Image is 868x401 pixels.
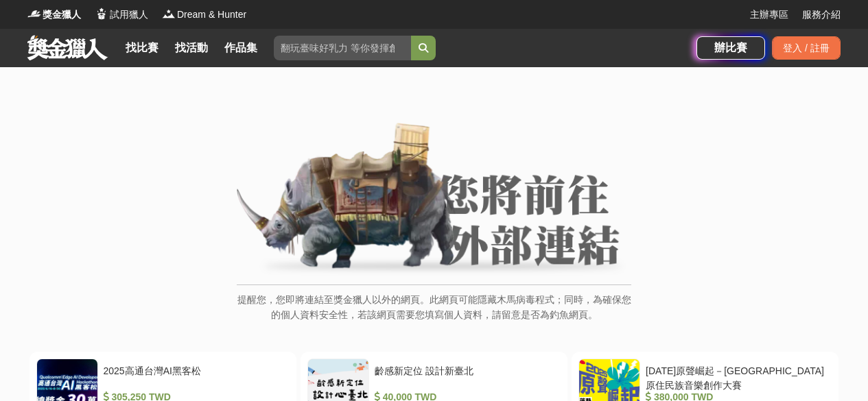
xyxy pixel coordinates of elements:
div: 登入 / 註冊 [772,36,841,60]
span: 試用獵人 [110,8,148,22]
a: 辦比賽 [696,36,765,60]
img: Logo [162,7,176,21]
a: LogoDream & Hunter [162,8,246,22]
div: 2025高通台灣AI黑客松 [104,364,284,390]
span: Dream & Hunter [177,8,246,22]
a: 服務介紹 [802,8,841,22]
a: Logo獎金獵人 [27,8,81,22]
div: [DATE]原聲崛起－[GEOGRAPHIC_DATA]原住民族音樂創作大賽 [646,364,826,390]
img: Logo [27,7,41,21]
a: 主辦專區 [750,8,788,22]
a: 找比賽 [120,38,164,58]
input: 翻玩臺味好乳力 等你發揮創意！ [274,36,411,60]
a: 找活動 [169,38,213,58]
img: External Link Banner [237,123,631,278]
p: 提醒您，您即將連結至獎金獵人以外的網頁。此網頁可能隱藏木馬病毒程式；同時，為確保您的個人資料安全性，若該網頁需要您填寫個人資料，請留意是否為釣魚網頁。 [237,292,631,337]
img: Logo [95,7,108,21]
a: 作品集 [219,38,263,58]
a: Logo試用獵人 [95,8,148,22]
div: 齡感新定位 設計新臺北 [375,364,555,390]
span: 獎金獵人 [43,8,81,22]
